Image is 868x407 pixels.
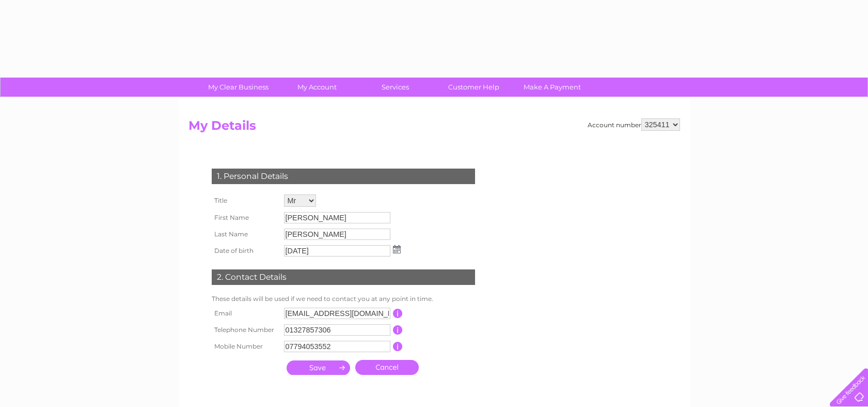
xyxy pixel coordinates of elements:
[196,78,281,97] a: My Clear Business
[209,192,281,209] th: Title
[353,78,438,97] a: Services
[431,78,516,97] a: Customer Help
[393,325,403,335] input: Information
[209,226,281,243] th: Last Name
[588,118,680,131] div: Account number
[393,245,401,253] img: ...
[355,360,419,375] a: Cancel
[209,322,281,338] th: Telephone Number
[212,269,475,285] div: 2. Contact Details
[393,309,403,318] input: Information
[212,169,475,184] div: 1. Personal Details
[209,209,281,226] th: First Name
[209,305,281,322] th: Email
[274,78,359,97] a: My Account
[209,243,281,259] th: Date of birth
[209,338,281,355] th: Mobile Number
[188,118,680,138] h2: My Details
[510,78,595,97] a: Make A Payment
[287,360,350,375] input: Submit
[393,342,403,351] input: Information
[209,293,478,305] td: These details will be used if we need to contact you at any point in time.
